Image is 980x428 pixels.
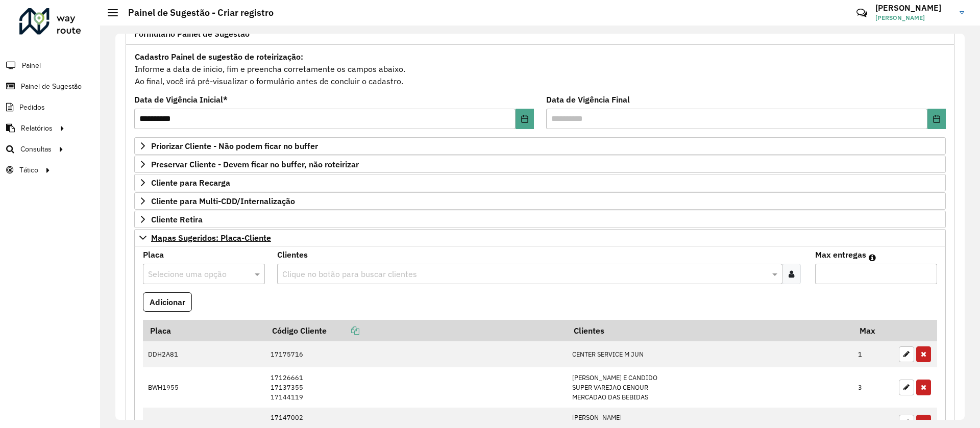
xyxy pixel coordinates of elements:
[134,211,946,228] a: Cliente Retira
[143,248,164,261] label: Placa
[567,367,853,408] td: [PERSON_NAME] E CANDIDO SUPER VAREJAO CENOUR MERCADAO DAS BEBIDAS
[134,229,946,246] a: Mapas Sugeridos: Placa-Cliente
[134,137,946,155] a: Priorizar Cliente - Não podem ficar no buffer
[21,81,82,92] span: Painel de Sugestão
[143,320,265,341] th: Placa
[869,254,876,262] em: Máximo de clientes que serão colocados na mesma rota com os clientes informados
[265,367,567,408] td: 17126661 17137355 17144119
[851,2,873,24] a: Contato Rápido
[567,341,853,368] td: CENTER SERVICE M JUN
[134,174,946,191] a: Cliente para Recarga
[265,320,567,341] th: Código Cliente
[875,13,952,22] span: [PERSON_NAME]
[151,142,318,150] span: Priorizar Cliente - Não podem ficar no buffer
[853,367,894,408] td: 3
[277,248,308,261] label: Clientes
[20,144,52,155] span: Consultas
[327,325,359,336] a: Copiar
[143,367,265,408] td: BWH1955
[151,160,359,168] span: Preservar Cliente - Devem ficar no buffer, não roteirizar
[151,215,203,223] span: Cliente Retira
[22,60,41,71] span: Painel
[143,341,265,368] td: DDH2A81
[19,165,38,175] span: Tático
[134,156,946,173] a: Preservar Cliente - Devem ficar no buffer, não roteirizar
[135,52,303,62] strong: Cadastro Painel de sugestão de roteirização:
[19,102,45,113] span: Pedidos
[151,179,230,187] span: Cliente para Recarga
[134,50,946,88] div: Informe a data de inicio, fim e preencha corretamente os campos abaixo. Ao final, você irá pré-vi...
[853,320,894,341] th: Max
[516,109,534,129] button: Choose Date
[875,3,952,13] h3: [PERSON_NAME]
[118,7,274,18] h2: Painel de Sugestão - Criar registro
[927,109,946,129] button: Choose Date
[21,123,53,134] span: Relatórios
[134,192,946,210] a: Cliente para Multi-CDD/Internalização
[143,292,192,312] button: Adicionar
[151,197,295,205] span: Cliente para Multi-CDD/Internalização
[567,320,853,341] th: Clientes
[265,341,567,368] td: 17175716
[853,341,894,368] td: 1
[151,234,271,242] span: Mapas Sugeridos: Placa-Cliente
[546,93,630,106] label: Data de Vigência Final
[815,248,866,261] label: Max entregas
[134,93,228,106] label: Data de Vigência Inicial
[134,30,250,38] span: Formulário Painel de Sugestão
